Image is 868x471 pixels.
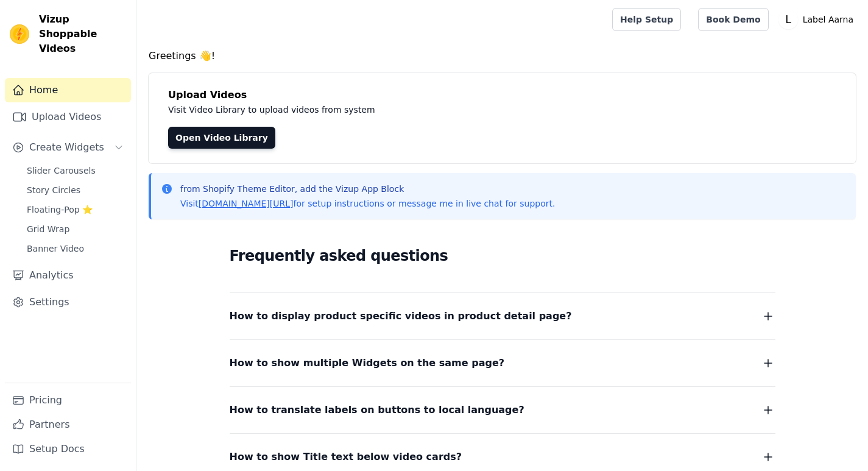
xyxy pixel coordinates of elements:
[27,223,69,235] span: Grid Wrap
[29,140,104,155] span: Create Widgets
[230,402,524,419] span: How to translate labels on buttons to local language?
[698,8,768,31] a: Book Demo
[168,88,836,102] h4: Upload Videos
[230,308,572,325] span: How to display product specific videos in product detail page?
[5,437,131,461] a: Setup Docs
[612,8,681,31] a: Help Setup
[10,24,29,44] img: Vizup
[199,199,294,208] a: [DOMAIN_NAME][URL]
[180,197,555,210] p: Visit for setup instructions or message me in live chat for support.
[168,127,275,149] a: Open Video Library
[230,448,775,466] button: How to show Title text below video cards?
[5,413,131,437] a: Partners
[230,448,462,466] span: How to show Title text below video cards?
[149,49,856,63] h4: Greetings 👋!
[5,388,131,413] a: Pricing
[5,263,131,288] a: Analytics
[27,165,96,177] span: Slider Carousels
[5,78,131,102] a: Home
[5,290,131,314] a: Settings
[778,9,858,30] button: L Label Aarna
[230,355,775,372] button: How to show multiple Widgets on the same page?
[19,221,131,238] a: Grid Wrap
[180,183,555,195] p: from Shopify Theme Editor, add the Vizup App Block
[230,244,775,268] h2: Frequently asked questions
[19,240,131,257] a: Banner Video
[19,182,131,199] a: Story Circles
[39,12,126,56] span: Vizup Shoppable Videos
[230,355,505,372] span: How to show multiple Widgets on the same page?
[785,13,791,26] text: L
[168,102,714,117] p: Visit Video Library to upload videos from system
[5,135,131,160] button: Create Widgets
[5,105,131,129] a: Upload Videos
[230,308,775,325] button: How to display product specific videos in product detail page?
[230,402,775,419] button: How to translate labels on buttons to local language?
[19,162,131,179] a: Slider Carousels
[27,184,80,196] span: Story Circles
[27,243,84,255] span: Banner Video
[27,204,93,216] span: Floating-Pop ⭐
[798,9,858,30] p: Label Aarna
[19,201,131,218] a: Floating-Pop ⭐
